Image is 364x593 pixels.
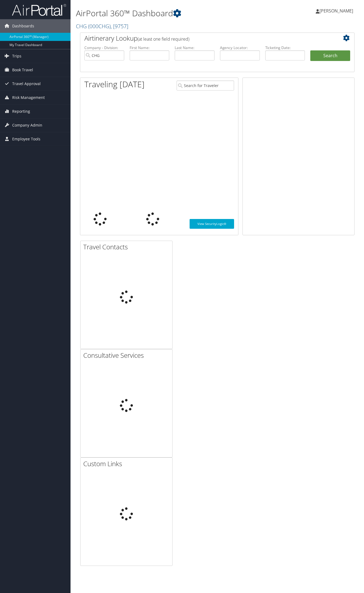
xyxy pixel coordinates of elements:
[76,8,264,19] h1: AirPortal 360™ Dashboard
[316,3,359,19] a: [PERSON_NAME]
[12,77,41,91] span: Travel Approval
[12,4,66,16] img: airportal-logo.png
[84,79,145,90] h1: Traveling [DATE]
[12,63,33,77] span: Book Travel
[12,118,42,132] span: Company Admin
[76,22,128,30] a: CHG
[12,91,45,104] span: Risk Management
[12,132,40,146] span: Employee Tools
[88,22,111,30] span: ( 000CHG )
[220,45,260,50] label: Agency Locator:
[265,45,305,50] label: Ticketing Date:
[138,36,189,42] span: (at least one field required)
[12,105,30,118] span: Reporting
[111,22,128,30] span: , [ 9757 ]
[84,45,124,50] label: Company - Division:
[84,34,327,43] h2: Airtinerary Lookup
[190,219,234,229] a: View SecurityLogic®
[12,19,34,33] span: Dashboards
[320,8,353,14] span: [PERSON_NAME]
[83,242,172,252] h2: Travel Contacts
[175,45,215,50] label: Last Name:
[130,45,170,50] label: First Name:
[12,49,21,63] span: Trips
[177,80,234,91] input: Search for Traveler
[310,50,350,61] button: Search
